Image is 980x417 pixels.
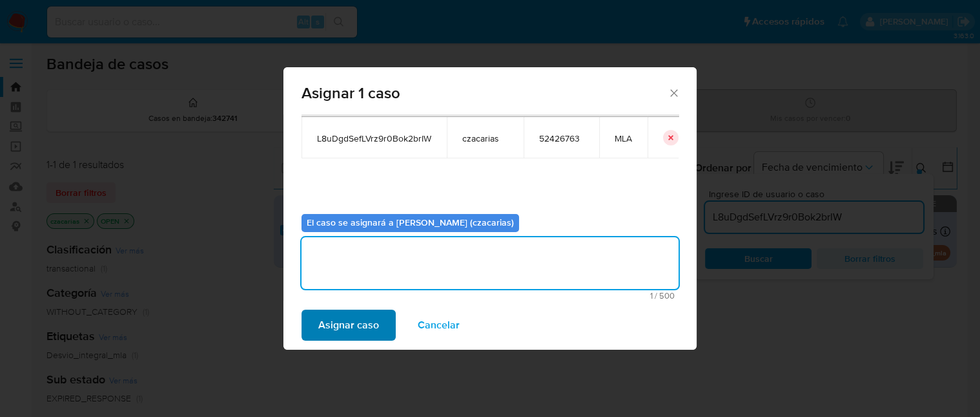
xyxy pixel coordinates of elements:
[307,216,514,229] b: El caso se asignará a [PERSON_NAME] (czacarias)
[401,310,476,341] button: Cancelar
[317,133,431,144] span: L8uDgdSefLVrz9r0Bok2brIW
[318,311,379,339] span: Asignar caso
[668,87,679,98] button: Cerrar ventana
[301,85,668,101] span: Asignar 1 caso
[301,310,396,341] button: Asignar caso
[615,133,632,144] span: MLA
[539,133,584,144] span: 52426763
[418,311,460,339] span: Cancelar
[462,133,508,144] span: czacarias
[663,130,679,145] button: icon-button
[283,67,697,350] div: assign-modal
[305,292,675,300] span: Máximo 500 caracteres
